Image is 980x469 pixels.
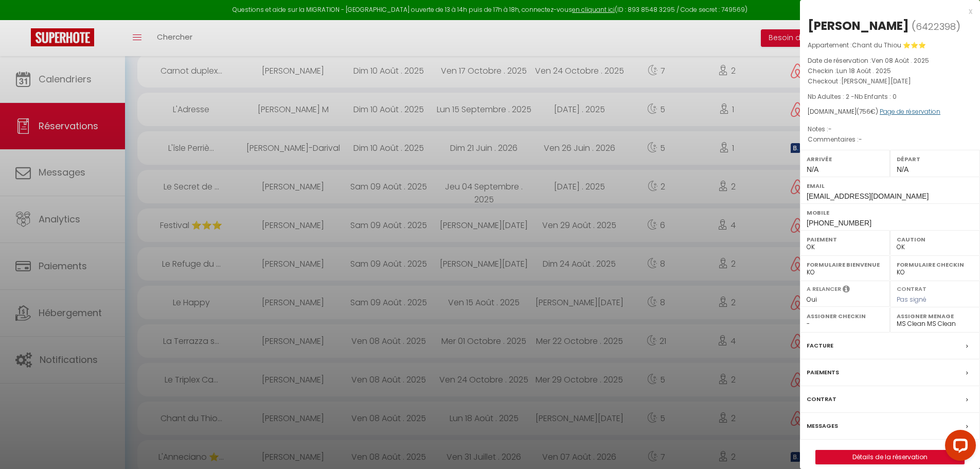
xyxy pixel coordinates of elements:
[807,394,836,405] label: Contrat
[815,450,965,464] button: Détails de la réservation
[808,124,972,134] p: Notes :
[807,311,883,321] label: Assigner Checkin
[871,56,929,65] span: Ven 08 Août . 2025
[808,66,972,76] p: Checkin :
[807,181,973,191] label: Email
[808,18,909,34] div: [PERSON_NAME]
[807,219,871,227] span: [PHONE_NUMBER]
[807,154,883,164] label: Arrivée
[857,107,878,116] span: ( €)
[808,107,972,117] div: [DOMAIN_NAME]
[897,285,926,291] label: Contrat
[807,165,818,173] span: N/A
[897,234,973,245] label: Caution
[807,192,929,200] span: [EMAIL_ADDRESS][DOMAIN_NAME]
[912,19,960,33] span: ( )
[808,92,897,101] span: Nb Adultes : 2 -
[807,367,839,378] label: Paiements
[859,107,870,116] span: 756
[807,259,883,270] label: Formulaire Bienvenue
[937,426,980,469] iframe: LiveChat chat widget
[897,154,973,164] label: Départ
[808,76,972,86] p: Checkout :
[897,259,973,270] label: Formulaire Checkin
[816,450,964,464] a: Détails de la réservation
[800,5,972,18] div: x
[808,56,972,66] p: Date de réservation :
[808,134,972,145] p: Commentaires :
[843,285,850,296] i: Sélectionner OUI si vous souhaiter envoyer les séquences de messages post-checkout
[897,165,908,173] span: N/A
[836,66,891,75] span: Lun 18 Août . 2025
[859,135,862,144] span: -
[828,125,832,133] span: -
[807,340,833,351] label: Facture
[841,77,911,85] span: [PERSON_NAME][DATE]
[808,40,972,50] p: Appartement :
[854,92,897,101] span: Nb Enfants : 0
[807,421,838,431] label: Messages
[807,207,973,218] label: Mobile
[897,295,926,304] span: Pas signé
[897,311,973,321] label: Assigner Menage
[807,285,841,293] label: A relancer
[880,107,940,116] a: Page de réservation
[852,41,926,49] span: Chant du Thiou ⭐⭐⭐
[807,234,883,245] label: Paiement
[916,20,956,33] span: 6422398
